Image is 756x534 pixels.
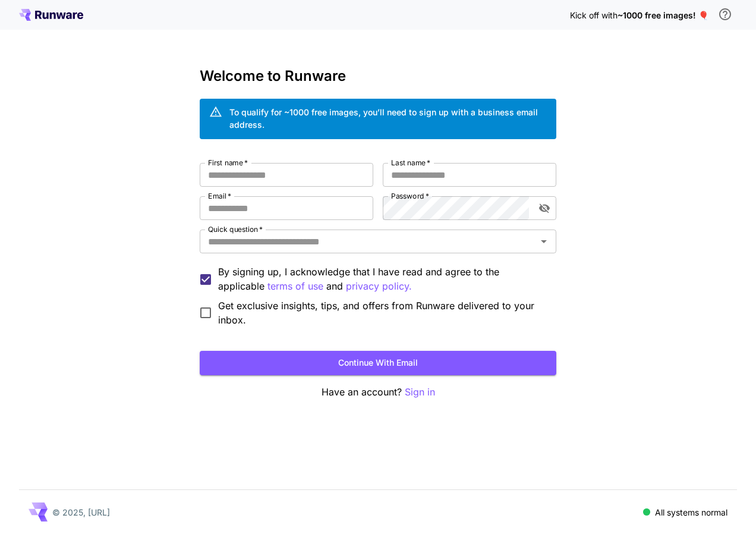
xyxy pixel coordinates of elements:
[208,224,263,234] label: Quick question
[534,197,555,219] button: toggle password visibility
[391,191,429,201] label: Password
[655,506,727,519] p: All systems normal
[208,191,231,201] label: Email
[267,279,323,294] button: By signing up, I acknowledge that I have read and agree to the applicable and privacy policy.
[200,385,556,400] p: Have an account?
[346,279,412,294] p: privacy policy.
[200,68,556,84] h3: Welcome to Runware
[713,2,737,26] button: In order to qualify for free credit, you need to sign up with a business email address and click ...
[208,158,248,168] label: First name
[200,351,556,375] button: Continue with email
[218,265,547,294] p: By signing up, I acknowledge that I have read and agree to the applicable and
[391,158,430,168] label: Last name
[52,506,110,519] p: © 2025, [URL]
[405,385,435,400] button: Sign in
[218,299,547,327] span: Get exclusive insights, tips, and offers from Runware delivered to your inbox.
[618,10,708,20] span: ~1000 free images! 🎈
[229,106,547,131] div: To qualify for ~1000 free images, you’ll need to sign up with a business email address.
[570,10,618,20] span: Kick off with
[267,279,323,294] p: terms of use
[346,279,412,294] button: By signing up, I acknowledge that I have read and agree to the applicable terms of use and
[535,233,552,250] button: Open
